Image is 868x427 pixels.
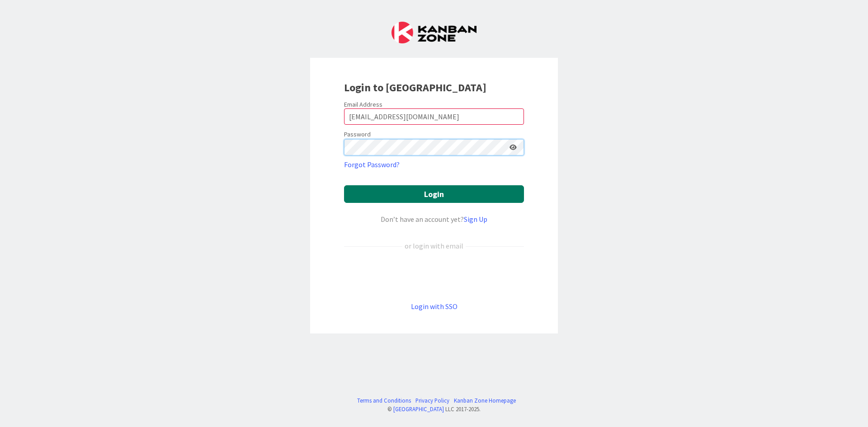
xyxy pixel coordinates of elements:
[357,396,411,405] a: Terms and Conditions
[344,130,371,139] label: Password
[344,80,486,94] b: Login to [GEOGRAPHIC_DATA]
[344,100,382,108] label: Email Address
[392,22,476,43] img: Kanban Zone
[402,240,466,251] div: or login with email
[344,159,400,170] a: Forgot Password?
[454,396,516,405] a: Kanban Zone Homepage
[415,396,449,405] a: Privacy Policy
[344,214,524,225] div: Don’t have an account yet?
[393,405,444,413] a: [GEOGRAPHIC_DATA]
[340,266,528,286] iframe: Sign in with Google Button
[353,405,516,413] div: © LLC 2017- 2025 .
[411,302,458,311] a: Login with SSO
[344,185,524,203] button: Login
[464,215,487,224] a: Sign Up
